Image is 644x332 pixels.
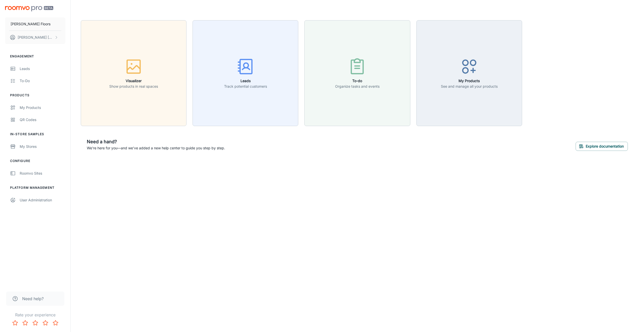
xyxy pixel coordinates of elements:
button: [PERSON_NAME] Floors [5,17,65,31]
p: [PERSON_NAME] Floors [11,21,50,27]
a: My ProductsSee and manage all your products [416,70,522,75]
img: Roomvo PRO Beta [5,6,53,11]
div: Leads [20,66,65,72]
div: QR Codes [20,117,65,123]
p: See and manage all your products [441,84,498,89]
h6: Visualizer [109,78,158,84]
p: [PERSON_NAME] [PERSON_NAME] [18,35,53,40]
button: Explore documentation [576,142,628,151]
div: To-do [20,78,65,84]
p: We're here for you—and we've added a new help center to guide you step by step. [87,145,225,151]
a: To-doOrganize tasks and events [304,70,410,75]
p: Show products in real spaces [109,84,158,89]
button: My ProductsSee and manage all your products [416,20,522,126]
p: Track potential customers [224,84,267,89]
a: Explore documentation [576,144,628,149]
button: LeadsTrack potential customers [193,20,298,126]
h6: Need a hand? [87,138,225,145]
h6: Leads [224,78,267,84]
h6: To-do [335,78,380,84]
div: My Products [20,105,65,110]
div: My Stores [20,144,65,149]
button: To-doOrganize tasks and events [304,20,410,126]
p: Organize tasks and events [335,84,380,89]
button: VisualizerShow products in real spaces [81,20,186,126]
div: Roomvo Sites [20,171,65,176]
a: LeadsTrack potential customers [193,70,298,75]
h6: My Products [441,78,498,84]
button: [PERSON_NAME] [PERSON_NAME] [5,31,65,44]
